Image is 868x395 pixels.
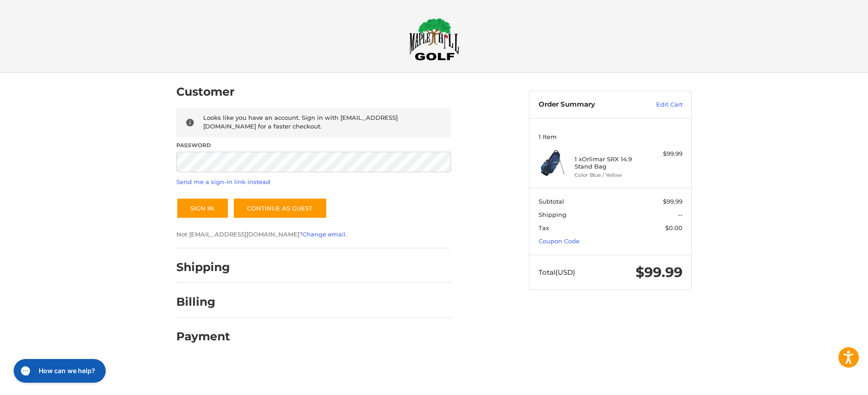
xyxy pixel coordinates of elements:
h3: 1 Item [539,133,683,140]
iframe: Gorgias live chat messenger [9,356,108,386]
span: Tax [539,224,549,231]
h2: Shipping [176,260,230,274]
a: Continue as guest [233,198,327,219]
span: $99.99 [663,198,683,205]
span: $0.00 [665,224,683,231]
p: Not [EMAIL_ADDRESS][DOMAIN_NAME]? . [176,230,451,239]
span: Total (USD) [539,268,575,277]
a: Coupon Code [539,237,580,245]
button: Sign In [176,198,229,219]
span: Shipping [539,211,566,218]
label: Password [176,141,451,149]
a: Change email [303,231,345,238]
span: Looks like you have an account. Sign in with [EMAIL_ADDRESS][DOMAIN_NAME] for a faster checkout. [203,114,398,130]
h2: Customer [176,85,235,99]
h2: Payment [176,329,230,344]
h4: 1 x Orlimar SRX 14.9 Stand Bag [575,155,644,170]
iframe: Google Customer Reviews [793,370,868,395]
span: $99.99 [636,264,683,281]
a: Edit Cart [637,100,683,109]
img: Maple Hill Golf [409,18,459,61]
a: Send me a sign-in link instead [176,178,270,185]
span: -- [678,211,683,218]
span: Subtotal [539,198,564,205]
div: $99.99 [647,149,683,159]
li: Color Blue / Yellow [575,171,644,179]
h2: Billing [176,295,230,309]
h3: Order Summary [539,100,637,109]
